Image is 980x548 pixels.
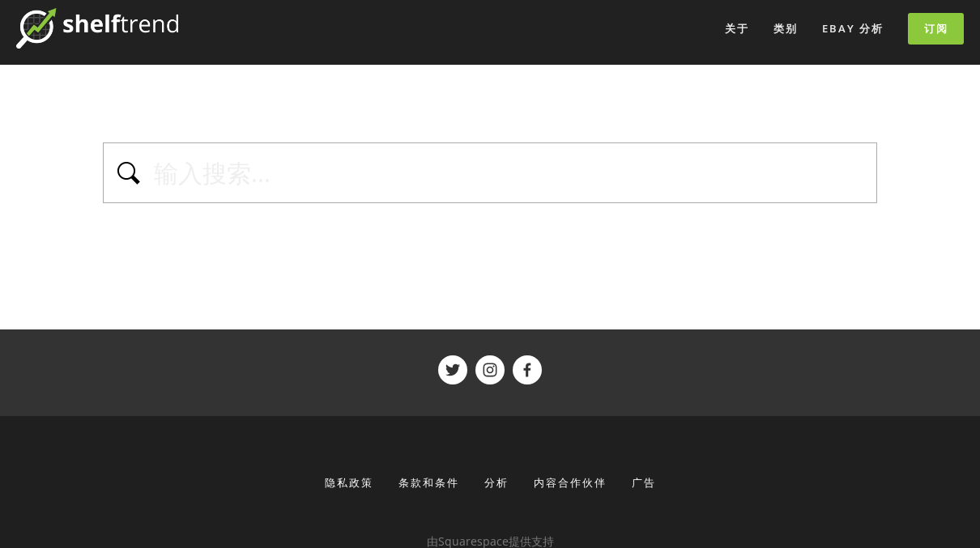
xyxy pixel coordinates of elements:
img: 货架趋势 [16,8,178,49]
a: 订阅 [908,13,964,45]
a: 隐私政策 [325,468,384,497]
a: 货架趋势 [513,355,542,384]
a: 货架趋势 [475,355,505,384]
a: 内容合作伙伴 [523,468,617,497]
font: 条款和条件 [398,475,459,490]
font: 隐私政策 [325,475,373,490]
input: 输入搜索... [152,155,867,190]
a: 货架趋势 [438,355,467,384]
a: 广告 [621,468,656,497]
a: eBay 分析 [812,15,894,42]
a: 关于 [714,15,760,42]
font: 类别 [773,21,798,36]
font: 内容合作伙伴 [534,475,607,490]
font: 关于 [725,21,749,36]
font: 订阅 [924,21,948,36]
font: 分析 [484,475,509,490]
font: eBay 分析 [822,21,884,36]
a: 条款和条件 [388,468,470,497]
font: 广告 [632,475,656,490]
